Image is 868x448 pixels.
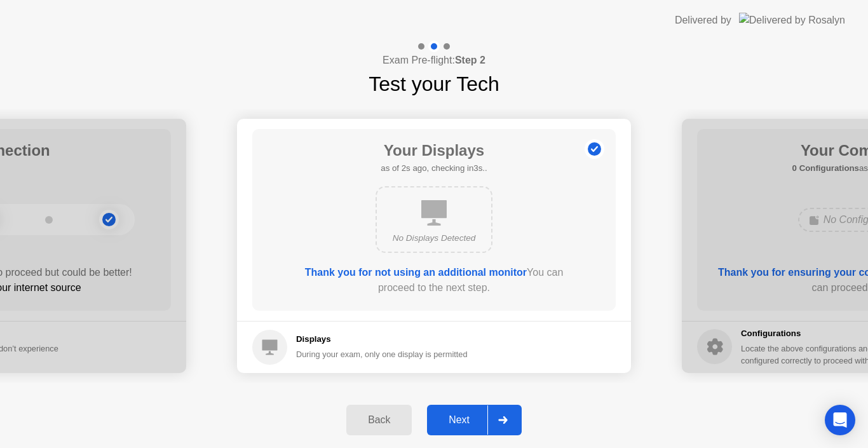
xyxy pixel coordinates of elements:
[739,13,845,27] img: Delivered by Rosalyn
[381,139,487,162] h1: Your Displays
[455,55,485,65] b: Step 2
[825,405,855,435] div: Open Intercom Messenger
[350,414,408,426] div: Back
[427,405,522,435] button: Next
[431,414,487,426] div: Next
[369,69,499,99] h1: Test your Tech
[346,405,412,435] button: Back
[381,162,487,175] h5: as of 2s ago, checking in3s..
[305,267,527,278] b: Thank you for not using an additional monitor
[296,333,468,346] h5: Displays
[288,265,580,295] div: You can proceed to the next step.
[383,53,485,68] h4: Exam Pre-flight:
[387,232,481,245] div: No Displays Detected
[296,348,468,360] div: During your exam, only one display is permitted
[675,13,731,28] div: Delivered by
